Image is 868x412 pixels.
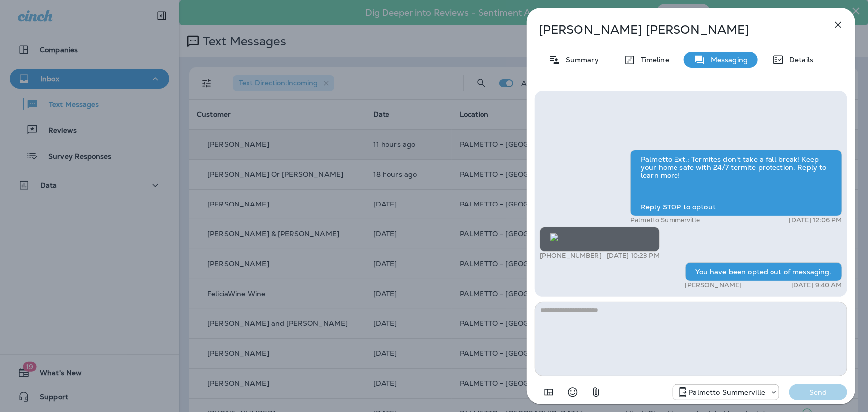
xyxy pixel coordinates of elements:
[550,233,558,241] img: twilio-download
[539,382,559,402] button: Add in a premade template
[630,216,700,224] p: Palmetto Summerville
[540,252,602,260] p: [PHONE_NUMBER]
[784,56,813,64] p: Details
[706,56,748,64] p: Messaging
[673,386,779,398] div: +1 (843) 594-2691
[630,150,842,216] div: Palmetto Ext.: Termites don't take a fall break! Keep your home safe with 24/7 termite protection...
[685,281,742,289] p: [PERSON_NAME]
[561,56,599,64] p: Summary
[563,382,582,402] button: Select an emoji
[539,23,810,37] p: [PERSON_NAME] [PERSON_NAME]
[789,216,842,224] p: [DATE] 12:06 PM
[685,262,842,281] div: You have been opted out of messaging.
[607,252,660,260] p: [DATE] 10:23 PM
[636,56,669,64] p: Timeline
[689,388,766,396] p: Palmetto Summerville
[791,281,842,289] p: [DATE] 9:40 AM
